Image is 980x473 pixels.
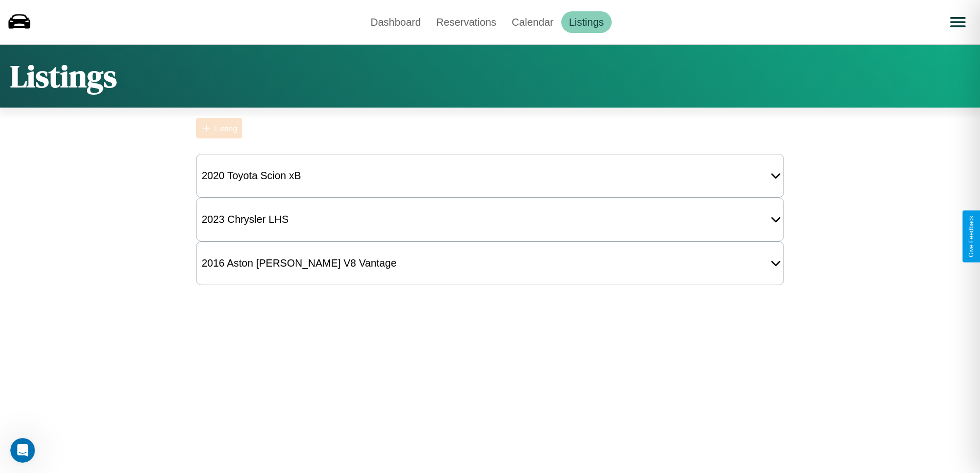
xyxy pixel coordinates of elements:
h1: Listings [10,55,117,97]
div: 2016 Aston [PERSON_NAME] V8 Vantage [197,252,402,274]
iframe: Intercom live chat [10,438,35,463]
div: 2023 Chrysler LHS [197,208,294,231]
a: Calendar [504,11,561,33]
a: Listings [561,11,612,33]
a: Dashboard [363,11,429,33]
button: Open menu [943,8,972,37]
div: 2020 Toyota Scion xB [197,165,306,187]
div: Listing [215,124,237,133]
a: Reservations [429,11,504,33]
button: Listing [196,118,242,138]
div: Give Feedback [968,216,975,257]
